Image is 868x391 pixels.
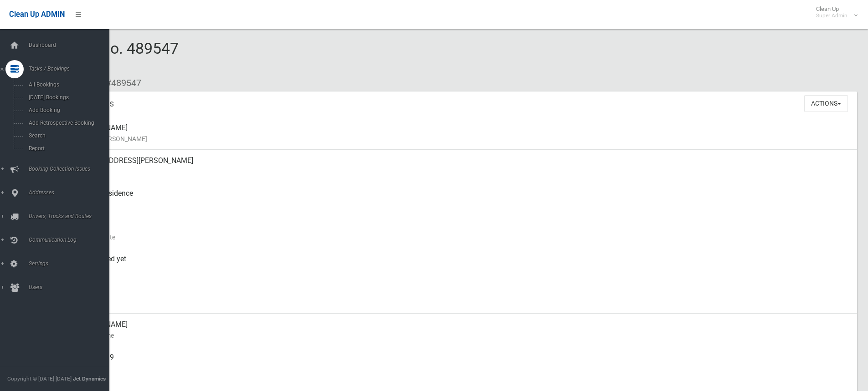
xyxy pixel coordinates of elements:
span: Communication Log [26,237,116,243]
span: Drivers, Trucks and Routes [26,213,116,219]
small: Mobile [73,363,850,374]
span: Clean Up [812,5,857,19]
strong: Jet Dynamics [73,376,106,382]
small: Name of [PERSON_NAME] [73,133,850,144]
div: [DATE] [73,215,850,248]
button: Actions [804,95,848,112]
span: Clean Up ADMIN [9,10,65,19]
li: #489547 [99,75,141,91]
span: Booking Collection Issues [26,166,116,172]
span: [DATE] Bookings [26,94,108,101]
div: Front of Residence [73,183,850,215]
span: Report [26,145,108,152]
span: All Bookings [26,81,108,88]
div: [PERSON_NAME] [73,314,850,346]
span: Dashboard [26,42,116,48]
small: Zone [73,297,850,308]
span: Add Retrospective Booking [26,120,108,126]
div: Not collected yet [73,248,850,281]
span: Search [26,132,108,139]
span: Copyright © [DATE]-[DATE] [7,376,72,382]
small: Address [73,166,850,177]
div: [PERSON_NAME] [73,117,850,150]
small: Collection Date [73,232,850,243]
div: [STREET_ADDRESS][PERSON_NAME] [73,150,850,183]
small: Pickup Point [73,199,850,210]
span: Tasks / Bookings [26,66,116,72]
span: Booking No. 489547 [40,39,179,75]
span: Addresses [26,189,116,196]
small: Contact Name [73,330,850,341]
div: [DATE] [73,281,850,314]
span: Settings [26,260,116,267]
small: Super Admin [816,12,847,19]
span: Users [26,284,116,290]
small: Collected At [73,264,850,275]
div: 0421414219 [73,346,850,379]
span: Add Booking [26,107,108,113]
